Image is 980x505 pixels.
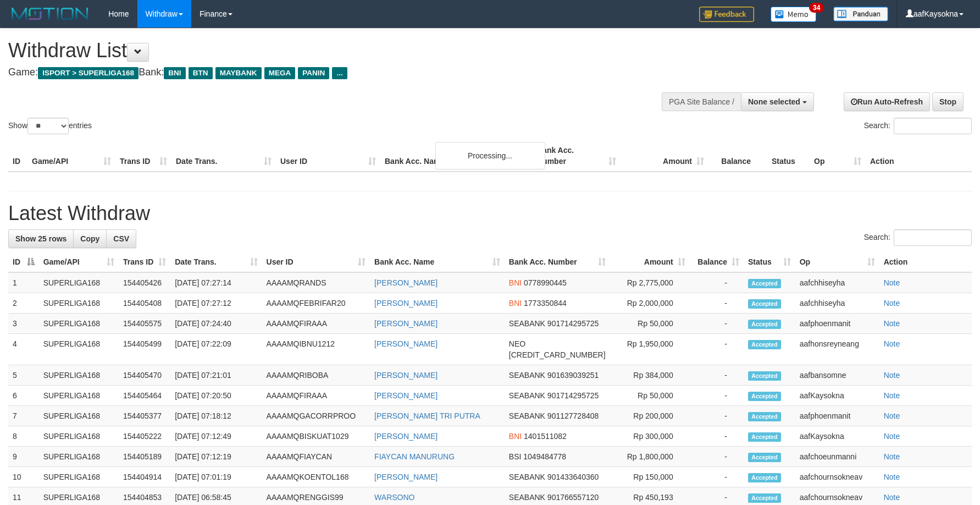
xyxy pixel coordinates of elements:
span: None selected [748,97,800,106]
td: Rp 50,000 [610,386,690,406]
td: 154405470 [119,365,170,386]
span: ... [332,67,347,79]
span: SEABANK [509,391,545,400]
td: AAAAMQFIRAAA [262,314,370,334]
td: Rp 1,800,000 [610,447,690,467]
span: MAYBANK [215,67,262,79]
span: Accepted [748,279,781,288]
span: Copy 1401511082 to clipboard [524,432,567,441]
td: 154404914 [119,467,170,487]
td: - [690,314,744,334]
td: 1 [8,272,39,293]
a: [PERSON_NAME] [374,473,438,481]
td: Rp 384,000 [610,365,690,386]
td: Rp 200,000 [610,406,690,426]
span: SEABANK [509,411,545,420]
span: Copy 901433640360 to clipboard [547,473,599,481]
td: 154405499 [119,334,170,365]
div: Processing... [435,142,545,169]
th: Amount: activate to sort column ascending [610,252,690,272]
th: Status: activate to sort column ascending [744,252,795,272]
span: Accepted [748,493,781,503]
th: Bank Acc. Number: activate to sort column ascending [505,252,610,272]
a: Note [884,319,900,328]
td: [DATE] 07:01:19 [170,467,262,487]
th: Balance [708,140,767,172]
span: Accepted [748,392,781,401]
input: Search: [894,229,972,246]
td: Rp 1,950,000 [610,334,690,365]
td: 10 [8,467,39,487]
td: [DATE] 07:21:01 [170,365,262,386]
span: Accepted [748,340,781,349]
th: User ID [276,140,380,172]
td: [DATE] 07:24:40 [170,314,262,334]
th: Bank Acc. Name: activate to sort column ascending [370,252,505,272]
td: - [690,447,744,467]
span: ISPORT > SUPERLIGA168 [38,67,139,79]
a: [PERSON_NAME] [374,432,438,441]
a: [PERSON_NAME] [374,339,438,348]
td: AAAAMQRANDS [262,272,370,293]
a: Note [884,299,900,308]
td: aafKaysokna [795,426,879,447]
td: - [690,334,744,365]
td: aafphoenmanit [795,406,879,426]
th: Op: activate to sort column ascending [795,252,879,272]
span: Accepted [748,320,781,329]
span: Copy 5859458264366726 to clipboard [509,350,606,359]
span: Copy 1049484778 to clipboard [523,452,566,461]
span: BNI [509,299,522,308]
a: [PERSON_NAME] [374,319,438,328]
img: MOTION_logo.png [8,6,92,22]
th: Bank Acc. Name [380,140,533,172]
td: SUPERLIGA168 [39,365,119,386]
label: Search: [864,118,972,134]
span: Copy 901714295725 to clipboard [547,391,599,400]
td: 154405426 [119,272,170,293]
a: Note [884,278,900,287]
td: AAAAMQBISKUAT1029 [262,426,370,447]
td: Rp 2,775,000 [610,272,690,293]
a: Note [884,432,900,441]
span: Copy 901127728408 to clipboard [547,411,599,420]
td: aafKaysokna [795,386,879,406]
td: aafchournsokneav [795,467,879,487]
td: Rp 300,000 [610,426,690,447]
span: Accepted [748,299,781,309]
td: 154405222 [119,426,170,447]
a: Stop [932,92,964,111]
span: Copy 901766557120 to clipboard [547,493,599,502]
td: - [690,293,744,314]
td: [DATE] 07:20:50 [170,386,262,406]
td: SUPERLIGA168 [39,293,119,314]
td: 154405189 [119,447,170,467]
a: [PERSON_NAME] [374,278,438,287]
td: Rp 50,000 [610,314,690,334]
td: [DATE] 07:12:19 [170,447,262,467]
span: BNI [509,278,522,287]
a: Copy [73,229,107,248]
td: 7 [8,406,39,426]
span: Copy 901639039251 to clipboard [547,371,599,380]
td: 154405464 [119,386,170,406]
td: Rp 2,000,000 [610,293,690,314]
a: [PERSON_NAME] TRI PUTRA [374,411,480,420]
td: SUPERLIGA168 [39,272,119,293]
td: - [690,426,744,447]
span: Accepted [748,432,781,442]
h1: Withdraw List [8,40,643,62]
a: Note [884,339,900,348]
span: Accepted [748,473,781,482]
td: 8 [8,426,39,447]
th: Action [879,252,972,272]
td: AAAAMQFEBRIFAR20 [262,293,370,314]
td: 154405377 [119,406,170,426]
img: Button%20Memo.svg [771,7,817,22]
td: aafhonsreyneang [795,334,879,365]
a: [PERSON_NAME] [374,391,438,400]
a: Note [884,371,900,380]
td: SUPERLIGA168 [39,447,119,467]
td: SUPERLIGA168 [39,334,119,365]
span: Accepted [748,412,781,421]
